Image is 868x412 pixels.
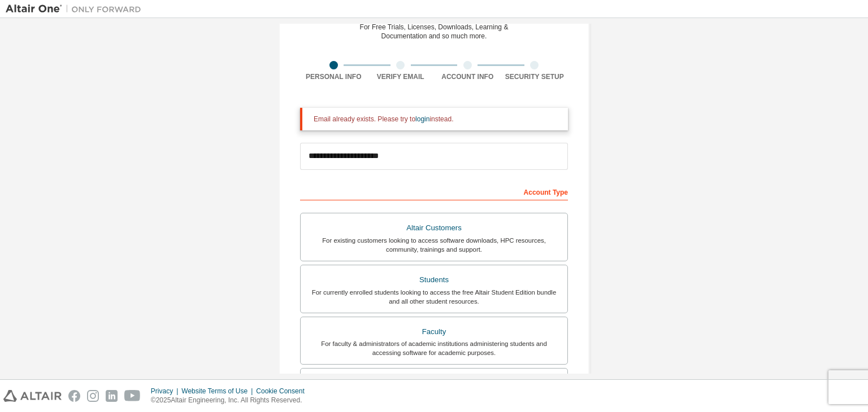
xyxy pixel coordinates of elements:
[181,387,256,396] div: Website Terms of Use
[256,387,311,396] div: Cookie Consent
[307,272,561,288] div: Students
[151,387,181,396] div: Privacy
[3,390,62,402] img: altair_logo.svg
[6,3,147,15] img: Altair One
[415,115,429,123] a: login
[68,390,80,402] img: facebook.svg
[151,396,311,405] p: © 2025 Altair Engineering, Inc. All Rights Reserved.
[314,115,559,124] div: Email already exists. Please try to instead.
[307,324,561,340] div: Faculty
[434,72,501,81] div: Account Info
[360,23,509,41] div: For Free Trials, Licenses, Downloads, Learning & Documentation and so much more.
[367,72,435,81] div: Verify Email
[87,390,99,402] img: instagram.svg
[106,390,118,402] img: linkedin.svg
[300,72,367,81] div: Personal Info
[307,339,561,357] div: For faculty & administrators of academic institutions administering students and accessing softwa...
[300,182,568,200] div: Account Type
[307,236,561,254] div: For existing customers looking to access software downloads, HPC resources, community, trainings ...
[124,390,141,402] img: youtube.svg
[307,220,561,236] div: Altair Customers
[501,72,568,81] div: Security Setup
[307,288,561,306] div: For currently enrolled students looking to access the free Altair Student Edition bundle and all ...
